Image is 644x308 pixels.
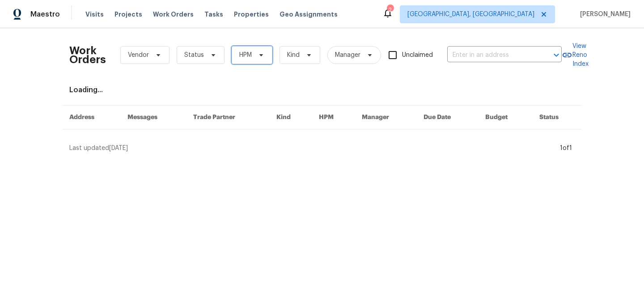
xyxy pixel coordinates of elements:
[447,48,537,62] input: Enter in an address
[69,86,575,94] div: Loading...
[114,10,142,19] span: Projects
[478,106,532,129] th: Budget
[62,106,120,129] th: Address
[287,51,300,60] span: Kind
[402,51,433,60] span: Unclaimed
[335,51,360,60] span: Manager
[576,10,631,19] span: [PERSON_NAME]
[560,144,572,153] div: 1 of 1
[186,106,270,129] th: Trade Partner
[128,51,149,60] span: Vendor
[30,10,60,19] span: Maestro
[407,10,534,19] span: [GEOGRAPHIC_DATA], [GEOGRAPHIC_DATA]
[269,106,312,129] th: Kind
[280,10,338,19] span: Geo Assignments
[85,10,104,19] span: Visits
[416,106,478,129] th: Due Date
[69,46,106,64] h2: Work Orders
[355,106,416,129] th: Manager
[69,144,557,153] div: Last updated
[120,106,186,129] th: Messages
[184,51,204,60] span: Status
[312,106,355,129] th: HPM
[239,51,252,60] span: HPM
[153,10,194,19] span: Work Orders
[562,42,589,68] a: View Reno Index
[204,11,223,17] span: Tasks
[109,145,128,151] span: [DATE]
[387,5,393,14] div: 2
[532,106,582,129] th: Status
[550,49,563,61] button: Open
[234,10,269,19] span: Properties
